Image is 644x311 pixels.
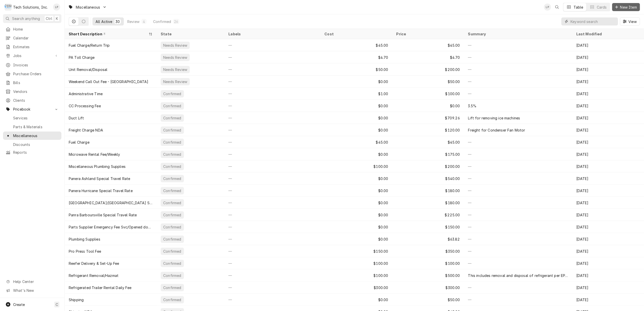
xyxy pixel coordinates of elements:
div: Confirmed [163,115,182,121]
span: Home [13,27,59,32]
div: [DATE] [572,209,644,221]
div: [DATE] [572,257,644,269]
div: Confirmed [163,285,182,290]
span: Invoices [13,62,59,68]
div: T [5,4,12,11]
a: Go to Help Center [3,277,61,286]
div: — [224,209,320,221]
div: Confirmed [163,200,182,205]
div: CC Processing Fee [69,103,101,109]
div: $200.00 [392,63,464,75]
div: Microwave Rental Fee/Weekly [69,152,120,157]
button: View [620,17,640,25]
div: — [464,233,572,245]
a: Go to Jobs [3,51,61,60]
div: — [224,294,320,306]
div: Cards [597,5,607,10]
span: Discounts [13,142,59,147]
div: $45.00 [392,136,464,148]
a: Go to Miscellaneous [66,3,109,11]
div: $63.82 [392,233,464,245]
a: Home [3,25,61,33]
a: Go to Pricebook [3,105,61,113]
div: [DATE] [572,124,644,136]
div: — [464,148,572,160]
div: Confirmed [163,176,182,181]
div: $100.00 [320,257,392,269]
div: — [464,88,572,100]
div: $300.00 [392,281,464,294]
span: Services [13,115,59,121]
div: — [224,221,320,233]
a: Vendors [3,87,61,96]
div: [DATE] [572,39,644,51]
span: Jobs [13,53,51,58]
div: Lift for removing ice machines [468,115,520,121]
span: Create [13,302,25,307]
div: Tech Solutions, Inc. [13,5,48,10]
div: $0.00 [320,75,392,88]
a: Purchase Orders [3,70,61,78]
div: [DATE] [572,245,644,257]
div: Confirmed [163,152,182,157]
div: — [464,185,572,197]
div: $0.00 [392,100,464,112]
button: New Item [612,3,640,11]
div: — [464,209,572,221]
div: — [464,136,572,148]
span: Miscellaneous [76,5,100,10]
div: All Active [96,19,112,24]
div: 26 [174,19,178,24]
div: Panra Barboursville Special Travel Rate [69,212,137,218]
div: $0.00 [320,185,392,197]
div: Confirmed [163,103,182,109]
a: Reports [3,148,61,157]
div: $45.00 [320,39,392,51]
span: C [56,302,58,307]
div: Plumbing Supplies [69,237,100,242]
input: Keyword search [570,17,615,25]
div: Panera Ashland Special Travel Rate [69,176,130,181]
div: Duct Lift [69,115,84,121]
div: $50.00 [320,63,392,75]
div: Miscellaneous Plumbing Supplies [69,164,126,169]
div: This includes removal and disposal of refrigerant per EPA specs. [468,273,568,278]
div: — [224,63,320,75]
div: [DATE] [572,294,644,306]
div: — [464,281,572,294]
div: $350.00 [392,245,464,257]
div: — [464,39,572,51]
div: [DATE] [572,172,644,185]
a: Bills [3,79,61,87]
div: — [224,233,320,245]
div: $4.70 [320,51,392,63]
div: $225.00 [392,209,464,221]
span: Purchase Orders [13,71,59,76]
div: Needs Review [163,43,188,48]
div: — [224,269,320,281]
div: $150.00 [392,221,464,233]
div: [DATE] [572,269,644,281]
div: — [464,221,572,233]
span: Help Center [13,279,58,284]
button: Search anythingCtrlK [3,14,61,23]
div: LP [53,4,60,11]
span: Miscellaneous [13,133,59,138]
div: $709.26 [392,112,464,124]
div: Confirmed [163,261,182,266]
span: Pricebook [13,107,51,112]
div: PA Toll Charge [69,55,94,60]
span: Vendors [13,89,59,94]
div: Freight Charge NDA [69,127,103,133]
div: — [224,245,320,257]
div: — [224,112,320,124]
div: [DATE] [572,281,644,294]
div: Lisa Paschal's Avatar [53,4,60,11]
div: Reefer Delivery & Set-Up Fee [69,261,119,266]
div: — [464,51,572,63]
div: $0.00 [320,209,392,221]
div: Summary [468,31,568,37]
div: — [464,294,572,306]
div: — [224,160,320,172]
div: Fuel Charge [69,140,89,145]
